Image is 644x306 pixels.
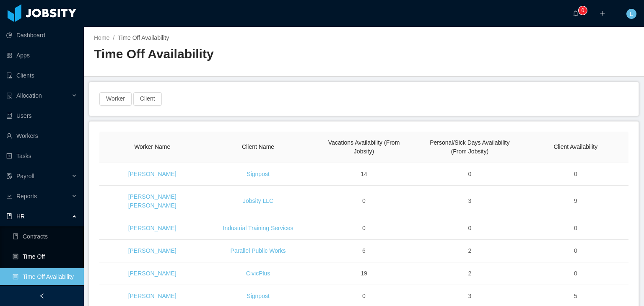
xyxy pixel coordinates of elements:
[311,262,417,285] td: 19
[128,225,177,231] a: [PERSON_NAME]
[6,193,12,199] i: icon: line-chart
[13,248,77,265] a: icon: profileTime Off
[417,163,522,186] td: 0
[113,34,114,41] span: /
[430,139,509,155] span: Personal/Sick Days Availability (From Jobsity)
[311,186,417,217] td: 0
[247,293,269,299] a: Signpost
[118,34,169,41] span: Time Off Availability
[630,9,633,19] span: L
[6,27,77,44] a: icon: pie-chartDashboard
[243,197,273,204] a: Jobsity LLC
[579,6,587,15] sup: 0
[242,143,274,150] span: Client Name
[553,143,597,150] span: Client Availability
[246,270,270,277] a: CivicPlus
[6,213,12,219] i: icon: book
[311,163,417,186] td: 14
[6,93,12,99] i: icon: solution
[13,268,77,285] a: icon: profileTime Off Availability
[16,92,42,99] span: Allocation
[223,225,293,231] a: Industrial Training Services
[6,127,77,144] a: icon: userWorkers
[94,46,364,63] h2: Time Off Availability
[134,143,170,150] span: Worker Name
[573,10,579,16] i: icon: bell
[94,34,109,41] a: Home
[13,228,77,245] a: icon: bookContracts
[6,47,77,64] a: icon: appstoreApps
[6,148,77,164] a: icon: profileTasks
[523,240,628,262] td: 0
[311,217,417,240] td: 0
[523,186,628,217] td: 9
[99,92,132,106] button: Worker
[16,173,34,179] span: Payroll
[311,240,417,262] td: 6
[523,163,628,186] td: 0
[16,193,37,200] span: Reports
[523,217,628,240] td: 0
[417,240,522,262] td: 2
[128,171,177,177] a: [PERSON_NAME]
[6,173,12,179] i: icon: file-protect
[133,92,162,106] button: Client
[128,270,177,277] a: [PERSON_NAME]
[417,186,522,217] td: 3
[128,247,177,254] a: [PERSON_NAME]
[231,247,286,254] a: Parallel Public Works
[328,139,400,155] span: Vacations Availability (From Jobsity)
[523,262,628,285] td: 0
[417,217,522,240] td: 0
[6,107,77,124] a: icon: robotUsers
[6,67,77,84] a: icon: auditClients
[16,213,25,220] span: HR
[128,293,177,299] a: [PERSON_NAME]
[417,262,522,285] td: 2
[128,193,177,209] a: [PERSON_NAME] [PERSON_NAME]
[600,10,605,16] i: icon: plus
[247,171,269,177] a: Signpost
